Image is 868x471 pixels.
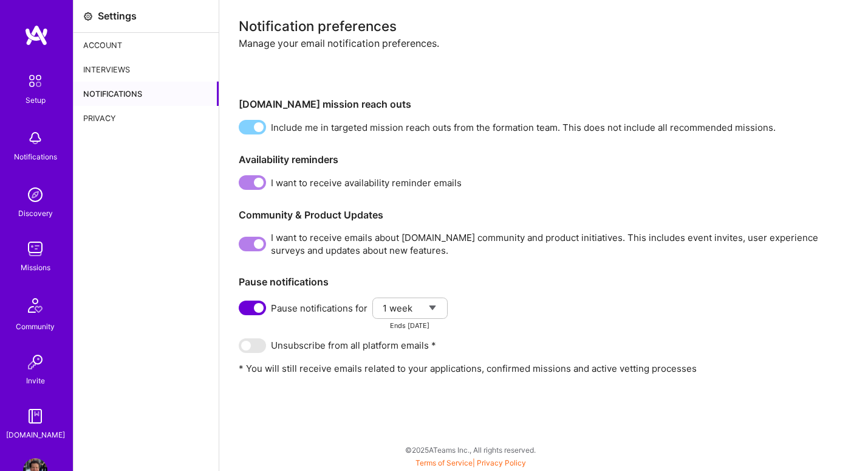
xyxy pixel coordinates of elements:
[24,24,49,46] img: logo
[23,183,47,207] img: discovery
[271,339,436,352] span: Unsubscribe from all platform emails *
[23,237,47,261] img: teamwork
[73,434,868,465] div: © 2025 ATeams Inc., All rights reserved.
[22,68,48,94] img: setup
[21,291,50,320] img: Community
[23,126,47,150] img: bell
[26,94,46,106] div: Setup
[239,99,849,110] h3: [DOMAIN_NAME] mission reach outs
[23,350,47,374] img: Invite
[415,458,526,467] span: |
[239,362,849,375] p: * You will still receive emails related to your applications, confirmed missions and active vetti...
[271,302,367,315] span: Pause notifications for
[271,121,776,134] span: Include me in targeted mission reach outs from the formation team. This does not include all reco...
[6,428,65,441] div: [DOMAIN_NAME]
[23,404,47,428] img: guide book
[73,106,219,130] div: Privacy
[73,82,219,106] div: Notifications
[372,319,448,332] span: Ends [DATE]
[271,176,462,189] span: I want to receive availability reminder emails
[239,276,849,288] h3: Pause notifications
[26,374,45,387] div: Invite
[415,458,473,467] a: Terms of Service
[18,207,53,220] div: Discovery
[83,12,93,21] i: icon Settings
[73,57,219,82] div: Interviews
[98,10,137,23] div: Settings
[239,37,849,89] div: Manage your email notification preferences.
[239,209,849,221] h3: Community & Product Updates
[16,320,55,333] div: Community
[73,33,219,57] div: Account
[271,231,849,257] span: I want to receive emails about [DOMAIN_NAME] community and product initiatives. This includes eve...
[14,150,57,163] div: Notifications
[477,458,526,467] a: Privacy Policy
[239,154,849,166] h3: Availability reminders
[239,19,849,32] div: Notification preferences
[21,261,50,274] div: Missions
